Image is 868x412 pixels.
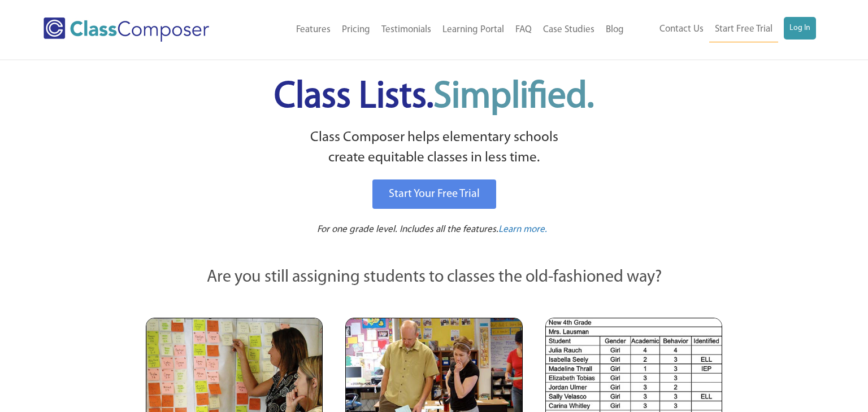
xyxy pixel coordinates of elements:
[600,17,630,42] a: Blog
[498,225,547,234] span: Learn more.
[433,79,594,116] span: Simplified.
[146,265,722,290] p: Are you still assigning students to classes the old-fashioned way?
[510,17,537,42] a: FAQ
[317,225,498,234] span: For one grade level. Includes all the features.
[630,17,817,42] nav: Header Menu
[376,17,437,42] a: Testimonials
[498,223,547,237] a: Learn more.
[274,79,594,116] span: Class Lists.
[709,17,778,42] a: Start Free Trial
[336,17,376,42] a: Pricing
[247,17,629,42] nav: Header Menu
[290,17,336,42] a: Features
[372,179,496,209] a: Start Your Free Trial
[784,17,816,40] a: Log In
[537,17,600,42] a: Case Studies
[44,17,209,42] img: Class Composer
[437,17,510,42] a: Learning Portal
[654,17,709,42] a: Contact Us
[144,128,724,169] p: Class Composer helps elementary schools create equitable classes in less time.
[389,189,480,200] span: Start Your Free Trial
